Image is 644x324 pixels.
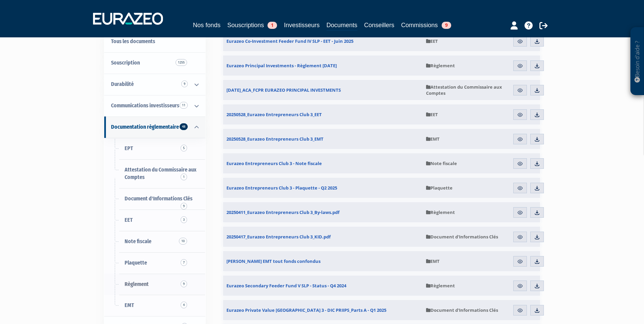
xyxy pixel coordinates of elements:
[426,38,438,44] span: EET
[104,231,205,252] a: Note fiscale10
[226,185,337,191] span: Eurazeo Entrepreneurs Club 3 - Plaquette - Q2 2025
[223,153,423,174] a: Eurazeo Entrepreneurs Club 3 - Note fiscale
[180,123,188,130] span: 48
[104,116,205,138] a: Documentation règlementaire 48
[517,210,523,216] img: eye.svg
[93,13,163,25] img: 1732889491-logotype_eurazeo_blanc_rvb.png
[534,161,540,167] img: download.svg
[111,102,179,109] span: Communications investisseurs
[125,166,197,181] span: Attestation du Commissaire aux Comptes
[426,62,455,69] span: Règlement
[226,283,346,289] span: Eurazeo Secondary Feeder Fund V SLP - Status - Q4 2024
[223,251,423,271] a: [PERSON_NAME] EMT tout fonds confondus
[104,252,205,274] a: Plaquette7
[534,210,540,216] img: download.svg
[268,22,277,29] span: 1
[226,234,331,240] span: 20250417_Eurazeo Entrepreneurs Club 3_KID.pdf
[226,160,322,166] span: Eurazeo Entrepreneurs Club 3 - Note fiscale
[223,80,423,100] a: [DATE]_ACA_FCPR EURAZEO PRINCIPAL INVESTMENTS
[226,209,339,215] span: 20250411_Eurazeo Entrepreneurs Club 3_By-laws.pdf
[534,136,540,142] img: download.svg
[111,59,140,66] span: Souscription
[125,195,192,202] span: Document d'Informations Clés
[104,74,205,95] a: Durabilité 9
[181,281,187,287] span: 9
[426,307,498,313] span: Document d'Informations Clés
[181,259,187,266] span: 7
[442,22,451,29] span: 9
[517,283,523,289] img: eye.svg
[534,185,540,191] img: download.svg
[223,202,423,222] a: 20250411_Eurazeo Entrepreneurs Club 3_By-laws.pdf
[534,283,540,289] img: download.svg
[111,81,134,87] span: Durabilité
[181,145,187,151] span: 5
[223,300,423,320] a: Eurazeo Private Value [GEOGRAPHIC_DATA] 3 - DIC PRIIPS_Parts A - Q1 2025
[223,55,423,76] a: Eurazeo Principal Investments - Règlement [DATE]
[104,138,205,159] a: EPT5
[517,112,523,118] img: eye.svg
[517,185,523,191] img: eye.svg
[104,210,205,231] a: EET3
[125,281,149,287] span: Règlement
[534,63,540,69] img: download.svg
[517,87,523,93] img: eye.svg
[633,31,641,92] p: Besoin d'aide ?
[181,203,187,210] span: 9
[517,307,523,313] img: eye.svg
[176,59,187,66] span: 1255
[226,111,322,118] span: 20250528_Eurazeo Entrepreneurs Club 3_EET
[426,111,438,118] span: EET
[104,274,205,295] a: Règlement9
[223,104,423,125] a: 20250528_Eurazeo Entrepreneurs Club 3_EET
[223,275,423,296] a: Eurazeo Secondary Feeder Fund V SLP - Status - Q4 2024
[226,62,337,69] span: Eurazeo Principal Investments - Règlement [DATE]
[327,20,357,31] a: Documents
[534,307,540,313] img: download.svg
[111,124,179,130] span: Documentation règlementaire
[284,20,319,30] a: Investisseurs
[125,302,134,308] span: EMT
[426,258,440,264] span: EMT
[226,307,386,313] span: Eurazeo Private Value [GEOGRAPHIC_DATA] 3 - DIC PRIIPS_Parts A - Q1 2025
[534,112,540,118] img: download.svg
[193,20,220,30] a: Nos fonds
[226,87,341,93] span: [DATE]_ACA_FCPR EURAZEO PRINCIPAL INVESTMENTS
[517,161,523,167] img: eye.svg
[181,216,187,223] span: 3
[104,295,205,316] a: EMT4
[181,302,187,308] span: 4
[517,258,523,265] img: eye.svg
[364,20,394,30] a: Conseillers
[226,258,320,264] span: [PERSON_NAME] EMT tout fonds confondus
[180,102,188,109] span: 11
[517,63,523,69] img: eye.svg
[125,259,147,266] span: Plaquette
[125,238,151,245] span: Note fiscale
[223,129,423,149] a: 20250528_Eurazeo Entrepreneurs Club 3_EMT
[104,95,205,116] a: Communications investisseurs 11
[104,159,205,188] a: Attestation du Commissaire aux Comptes1
[426,234,498,240] span: Document d'Informations Clés
[534,38,540,44] img: download.svg
[223,178,423,198] a: Eurazeo Entrepreneurs Club 3 - Plaquette - Q2 2025
[179,238,187,245] span: 10
[517,136,523,142] img: eye.svg
[401,20,451,30] a: Commissions9
[426,84,505,96] span: Attestation du Commissaire aux Comptes
[226,136,324,142] span: 20250528_Eurazeo Entrepreneurs Club 3_EMT
[517,38,523,44] img: eye.svg
[223,227,423,247] a: 20250417_Eurazeo Entrepreneurs Club 3_KID.pdf
[181,80,188,87] span: 9
[517,234,523,240] img: eye.svg
[226,38,353,44] span: Eurazeo Co-Investment Feeder Fund IV SLP - EET - Juin 2025
[223,31,423,51] a: Eurazeo Co-Investment Feeder Fund IV SLP - EET - Juin 2025
[534,87,540,93] img: download.svg
[104,188,205,210] a: Document d'Informations Clés9
[125,217,133,223] span: EET
[534,258,540,265] img: download.svg
[426,185,453,191] span: Plaquette
[104,31,205,52] a: Tous les documents
[426,283,455,289] span: Règlement
[426,160,457,166] span: Note fiscale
